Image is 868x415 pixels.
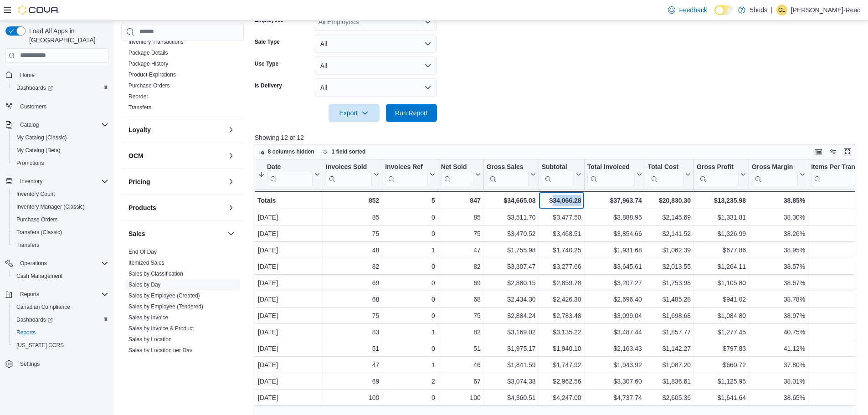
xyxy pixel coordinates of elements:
a: Inventory Manager (Classic) [13,201,88,212]
a: [US_STATE] CCRS [13,340,67,351]
div: $1,753.98 [648,277,691,288]
h3: Sales [128,229,145,238]
div: Subtotal [541,163,574,186]
div: $1,326.99 [697,228,746,239]
span: Catalog [16,119,108,130]
label: Sale Type [255,38,280,46]
button: Loyalty [226,124,236,135]
a: Transfers (Classic) [13,227,66,238]
a: Feedback [664,1,710,19]
button: Catalog [2,118,112,131]
a: My Catalog (Beta) [13,145,64,156]
div: 0 [385,261,435,272]
button: Export [329,104,380,122]
div: $1,698.68 [648,310,691,321]
span: Sales by Day [128,281,161,288]
span: Load All Apps in [GEOGRAPHIC_DATA] [26,26,108,45]
span: Canadian Compliance [13,302,108,313]
div: 38.85% [752,195,805,206]
div: [DATE] [258,343,320,354]
span: 8 columns hidden [268,148,314,155]
button: Invoices Ref [385,163,435,186]
span: My Catalog (Classic) [16,134,67,141]
div: $1,277.45 [697,327,746,338]
a: Inventory Count [13,189,59,200]
a: Sales by Day [128,282,161,288]
div: $3,207.27 [587,277,642,288]
span: Dashboards [16,84,53,92]
div: [DATE] [258,245,320,256]
button: 1 field sorted [319,146,370,157]
span: End Of Day [128,248,157,256]
p: 5buds [750,5,767,15]
div: $2,013.55 [648,261,691,272]
div: $3,470.52 [487,228,536,239]
span: Reports [16,289,108,300]
span: Customers [16,101,108,112]
button: Display options [827,146,838,157]
div: [DATE] [258,277,320,288]
div: $1,857.77 [648,327,691,338]
a: Sales by Employee (Tendered) [128,303,203,310]
span: Purchase Orders [13,214,108,225]
div: $3,169.02 [487,327,536,338]
button: Pricing [128,177,224,186]
div: 38.26% [752,228,805,239]
div: $34,665.03 [486,195,535,206]
div: Invoices Ref [385,163,427,186]
button: Open list of options [424,18,431,26]
button: Inventory [2,175,112,188]
div: 75 [326,310,379,321]
div: $3,511.70 [487,212,536,223]
a: Sales by Location per Day [128,347,192,354]
span: Inventory Manager (Classic) [13,201,108,212]
button: Cash Management [9,270,112,282]
span: [US_STATE] CCRS [16,342,64,349]
span: Sales by Invoice [128,314,168,321]
a: Dashboards [13,82,56,93]
a: Home [16,70,38,81]
div: [DATE] [258,327,320,338]
button: Reports [2,288,112,301]
span: Run Report [395,108,428,118]
span: Cash Management [16,272,62,280]
div: 85 [326,212,379,223]
span: Inventory Manager (Classic) [16,203,85,210]
div: 40.75% [752,327,805,338]
div: 69 [441,277,481,288]
button: Date [258,163,320,186]
span: Purchase Orders [128,82,170,89]
div: $3,307.47 [487,261,536,272]
img: Cova [18,5,59,15]
div: $1,105.80 [697,277,746,288]
span: Promotions [16,159,44,167]
div: $677.86 [697,245,746,256]
button: Pricing [226,176,236,187]
button: Products [128,203,224,212]
button: Run Report [386,104,437,122]
div: Net Sold [441,163,473,171]
div: 68 [326,294,379,305]
div: 38.57% [752,261,805,272]
div: $3,487.44 [587,327,642,338]
span: Product Expirations [128,71,176,78]
a: Transfers [128,104,151,111]
a: Reports [13,327,39,338]
button: Gross Profit [697,163,746,186]
button: My Catalog (Beta) [9,144,112,157]
a: Sales by Classification [128,271,183,277]
span: Transfers [16,241,39,249]
a: Sales by Invoice & Product [128,325,194,332]
div: $2,426.30 [541,294,581,305]
div: $1,485.28 [648,294,691,305]
div: $2,880.15 [487,277,536,288]
div: $37,963.74 [587,195,642,206]
span: Transfers (Classic) [16,229,62,236]
div: 0 [385,277,435,288]
a: Product Expirations [128,72,176,78]
a: Purchase Orders [128,82,170,89]
div: [DATE] [258,294,320,305]
span: Export [334,104,374,122]
a: Canadian Compliance [13,302,74,313]
div: Casey Long-Read [776,5,787,15]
